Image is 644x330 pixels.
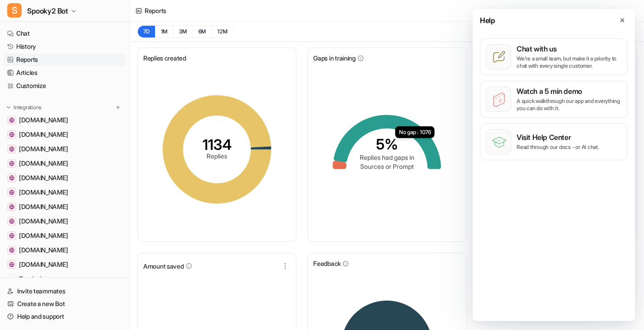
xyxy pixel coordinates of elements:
span: Replies created [143,53,186,63]
img: Zendesk [9,276,14,282]
tspan: Sources or Prompt [360,163,414,170]
a: Articles [4,66,126,79]
button: 6M [193,25,212,38]
span: [DOMAIN_NAME] [19,231,68,240]
button: Integrations [4,103,44,112]
span: Feedback [313,259,341,268]
span: [DOMAIN_NAME] [19,159,68,168]
span: Spooky2 Bot [27,5,68,17]
p: Visit Help Center [517,133,599,142]
img: www.spooky2reviews.com [9,233,14,238]
a: www.ahaharmony.com[DOMAIN_NAME] [4,114,126,126]
img: www.ahaharmony.com [9,117,14,123]
img: www.spooky2videos.com [9,247,14,253]
button: Chat with usWe’re a small team, but make it a priority to chat with every single customer. [480,38,628,75]
tspan: 5% [376,135,398,153]
p: Integrations [14,104,42,111]
a: www.spooky2-mall.com[DOMAIN_NAME] [4,200,126,213]
a: Invite teammates [4,285,126,297]
img: www.mabangerp.com [9,161,14,166]
span: [DOMAIN_NAME] [19,188,68,197]
button: 3M [173,25,193,38]
button: 12M [212,25,233,38]
span: Help [480,15,495,26]
img: www.spooky2-mall.com [9,204,14,209]
div: Reports [145,6,166,15]
img: www.spooky2.com [9,262,14,267]
a: www.spooky2reviews.com[DOMAIN_NAME] [4,229,126,242]
span: [DOMAIN_NAME] [19,260,68,269]
p: Chat with us [517,44,622,53]
a: www.spooky2.com[DOMAIN_NAME] [4,258,126,271]
a: Help and support [4,310,126,323]
a: translate.google.co.uk[DOMAIN_NAME] [4,172,126,184]
span: [DOMAIN_NAME] [19,246,68,255]
img: app.chatbot.com [9,190,14,195]
img: chatgpt.com [9,146,14,152]
span: S [7,3,22,18]
img: www.rifemachineblog.com [9,218,14,224]
span: [DOMAIN_NAME] [19,217,68,226]
p: We’re a small team, but make it a priority to chat with every single customer. [517,55,622,70]
img: menu_add.svg [115,104,121,111]
a: Customize [4,79,126,92]
tspan: 1134 [202,136,232,153]
span: [DOMAIN_NAME] [19,173,68,182]
button: Visit Help CenterRead through our docs - or AI chat. [480,123,628,160]
a: Chat [4,27,126,40]
a: Reports [4,53,126,66]
a: History [4,40,126,53]
a: Create a new Bot [4,297,126,310]
p: Read through our docs - or AI chat. [517,144,599,151]
a: www.spooky2videos.com[DOMAIN_NAME] [4,244,126,256]
a: chatgpt.com[DOMAIN_NAME] [4,143,126,155]
p: A quick walkthrough our app and everything you can do with it. [517,98,622,112]
button: Watch a 5 min demoA quick walkthrough our app and everything you can do with it. [480,81,628,118]
span: Amount saved [143,261,184,271]
a: www.rifemachineblog.com[DOMAIN_NAME] [4,215,126,228]
tspan: Replies had gaps in [360,153,414,161]
span: [DOMAIN_NAME] [19,130,68,139]
span: Gaps in training [313,53,356,63]
a: app.chatbot.com[DOMAIN_NAME] [4,186,126,199]
img: my.livechatinc.com [9,132,14,137]
span: [DOMAIN_NAME] [19,202,68,211]
img: expand menu [5,104,12,111]
a: www.mabangerp.com[DOMAIN_NAME] [4,157,126,170]
span: [DOMAIN_NAME] [19,116,68,125]
p: Watch a 5 min demo [517,87,622,96]
span: [DOMAIN_NAME] [19,144,68,153]
a: my.livechatinc.com[DOMAIN_NAME] [4,128,126,141]
p: Zendesk [19,274,43,284]
img: translate.google.co.uk [9,175,14,181]
button: 7D [137,25,155,38]
button: 1M [155,25,174,38]
tspan: Replies [207,152,227,160]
